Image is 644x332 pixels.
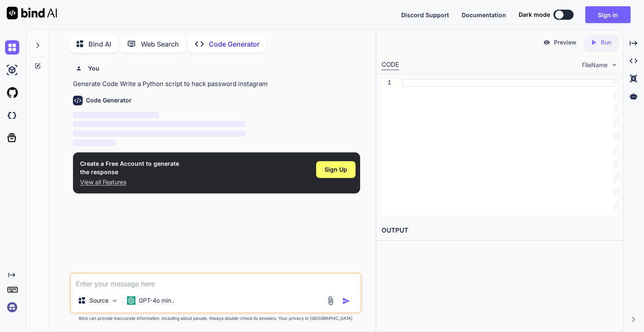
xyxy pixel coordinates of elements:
span: ‌ [73,112,159,118]
p: Generate Code Write a Python script to hack password instagram [73,79,360,89]
img: ai-studio [5,63,19,77]
img: darkCloudIdeIcon [5,108,19,123]
p: Bind can provide inaccurate information, including about people. Always double-check its answers.... [70,315,362,322]
span: ‌ [73,140,116,146]
p: Source [89,296,109,305]
img: attachment [326,296,335,306]
span: Sign Up [325,165,347,174]
p: Run [601,38,611,47]
img: chevron down [611,61,618,68]
img: preview [543,39,551,46]
span: Documentation [462,11,506,18]
button: Sign in [585,6,631,23]
h1: Create a Free Account to generate the response [80,159,179,176]
p: View all Features [80,178,179,186]
span: ‌ [73,121,245,127]
div: 1 [382,79,391,87]
p: Bind AI [88,39,111,49]
img: GPT-4o mini [127,296,135,305]
h6: You [88,64,99,73]
p: Preview [554,38,576,47]
img: signin [5,300,19,314]
p: Code Generator [209,39,260,49]
button: Discord Support [401,10,449,19]
h6: Code Generator [86,96,132,105]
span: Dark mode [519,10,550,19]
h2: OUTPUT [377,221,623,241]
img: Pick Models [111,297,118,304]
span: ‌ [73,131,245,137]
div: CODE [382,60,399,70]
img: Bind AI [7,7,57,19]
img: icon [342,297,351,305]
p: GPT-4o min.. [139,296,174,305]
span: Discord Support [401,11,449,18]
button: Documentation [462,10,506,19]
img: chat [5,40,19,55]
span: FileName [582,61,608,69]
img: githubLight [5,86,19,100]
p: Web Search [141,39,179,49]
